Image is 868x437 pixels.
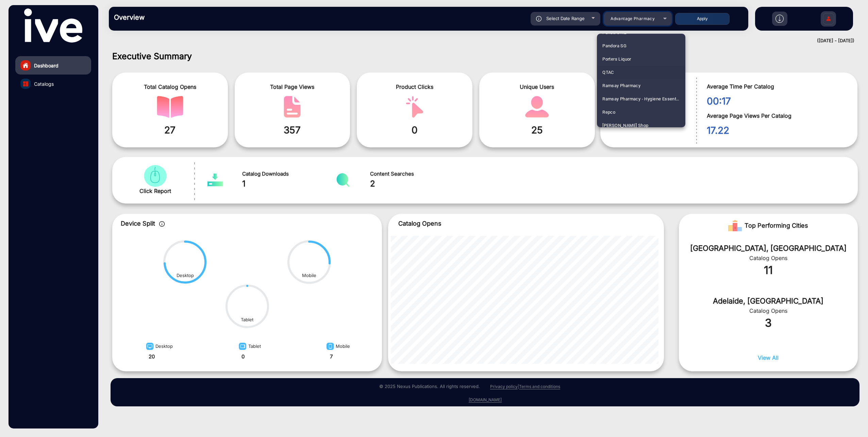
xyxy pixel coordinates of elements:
span: Pandora SG [602,39,627,52]
span: Porters Liquor [602,52,631,66]
span: QTAC [602,66,614,79]
span: Repco [602,106,615,119]
span: Ramsay Pharmacy - Hygiene Essentials [602,92,680,106]
span: [PERSON_NAME] Shop [602,119,648,132]
span: Ramsay Pharmacy [602,79,640,92]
